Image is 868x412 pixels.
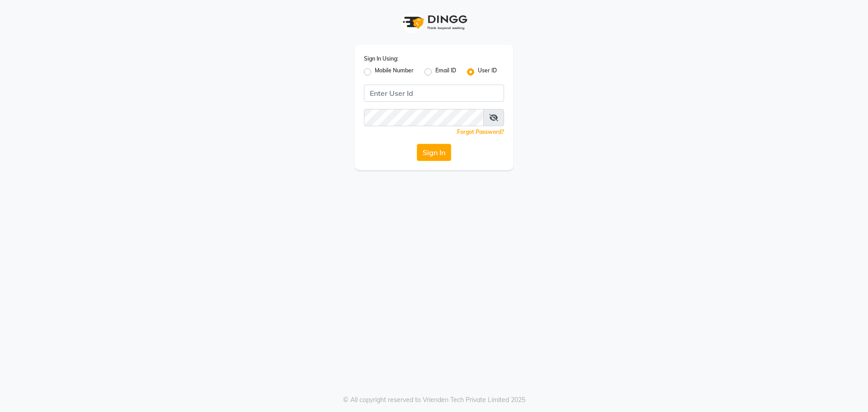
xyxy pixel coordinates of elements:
a: Forgot Password? [457,128,504,135]
button: Sign In [417,144,451,161]
input: Username [364,109,484,126]
label: Email ID [435,66,456,77]
label: User ID [478,66,497,77]
label: Sign In Using: [364,55,398,63]
img: logo1.svg [398,9,470,36]
label: Mobile Number [375,66,414,77]
input: Username [364,85,504,102]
